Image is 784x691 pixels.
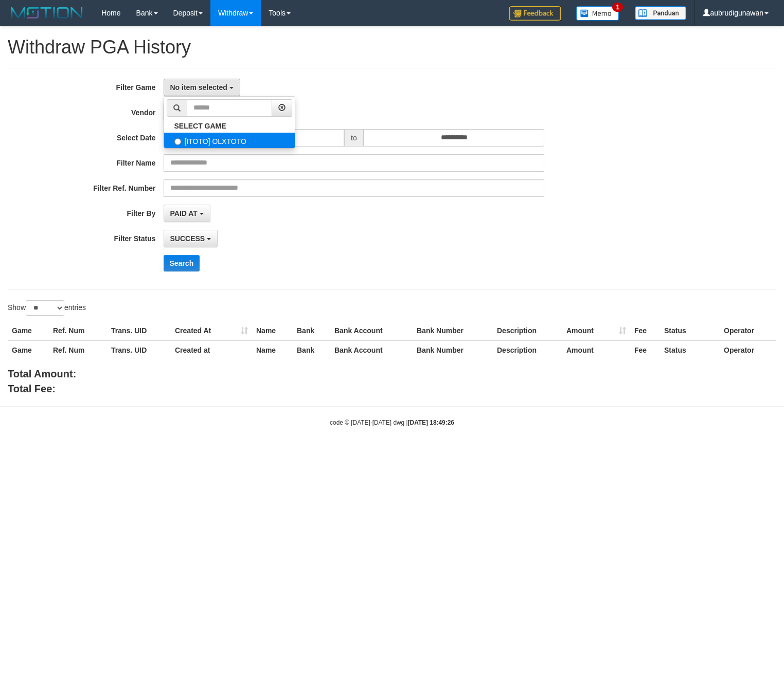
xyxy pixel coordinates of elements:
th: Bank Account [330,340,413,359]
th: Description [493,321,562,340]
th: Amount [562,340,630,359]
th: Amount [562,321,630,340]
a: SELECT GAME [164,119,295,133]
button: PAID AT [164,205,210,222]
h1: Withdraw PGA History [8,37,776,58]
button: No item selected [164,79,240,96]
label: Show entries [8,300,86,316]
th: Bank Account [330,321,413,340]
span: No item selected [170,83,227,92]
th: Trans. UID [107,321,171,340]
th: Fee [630,321,660,340]
button: Search [164,255,200,271]
th: Game [8,340,49,359]
th: Fee [630,340,660,359]
th: Ref. Num [49,321,107,340]
th: Description [493,340,562,359]
img: MOTION_logo.png [8,5,86,21]
span: 1 [612,3,623,12]
th: Bank [293,321,330,340]
th: Status [660,340,720,359]
th: Game [8,321,49,340]
span: SUCCESS [170,234,205,243]
th: Bank Number [413,340,493,359]
strong: [DATE] 18:49:26 [408,419,454,426]
th: Name [252,340,293,359]
th: Operator [720,321,776,340]
th: Name [252,321,293,340]
th: Status [660,321,720,340]
th: Bank Number [413,321,493,340]
b: Total Fee: [8,383,56,394]
span: PAID AT [170,209,198,217]
b: SELECT GAME [174,122,226,130]
img: Button%20Memo.svg [576,6,619,21]
img: panduan.png [635,6,686,20]
img: Feedback.jpg [509,6,561,21]
button: SUCCESS [164,230,218,247]
th: Created at [171,340,252,359]
th: Created At [171,321,252,340]
th: Operator [720,340,776,359]
label: [ITOTO] OLXTOTO [164,133,295,148]
select: Showentries [26,300,64,316]
b: Total Amount: [8,368,76,379]
small: code © [DATE]-[DATE] dwg | [330,419,454,426]
th: Ref. Num [49,340,107,359]
input: [ITOTO] OLXTOTO [174,138,181,145]
th: Trans. UID [107,340,171,359]
span: to [344,129,364,147]
th: Bank [293,340,330,359]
